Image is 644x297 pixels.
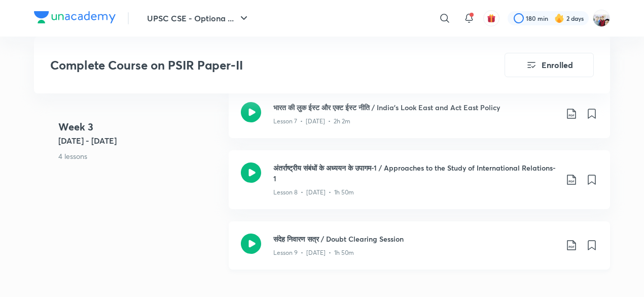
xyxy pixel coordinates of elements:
[58,119,221,135] h4: Week 3
[487,14,496,23] img: avatar
[554,13,564,23] img: streak
[58,151,221,161] p: 4 lessons
[273,102,557,113] h3: भारत की लुक ईस्ट और एक्ट ईस्ट नीति / India's Look East and Act East Policy
[58,135,221,147] h5: [DATE] - [DATE]
[505,53,594,77] button: Enrolled
[229,221,610,282] a: संदेह निवारण सत्र / Doubt Clearing SessionLesson 9 • [DATE] • 1h 50m
[483,10,499,26] button: avatar
[34,11,116,26] a: Company Logo
[273,248,354,257] p: Lesson 9 • [DATE] • 1h 50m
[273,162,557,184] h3: अंतर्राष्ट्रीय संबंधों के अध्ययन के उपागम-1 / Approaches to the Study of International Relations-1
[593,10,610,27] img: km swarthi
[229,150,610,221] a: अंतर्राष्ट्रीय संबंधों के अध्ययन के उपागम-1 / Approaches to the Study of International Relations-...
[273,188,354,197] p: Lesson 8 • [DATE] • 1h 50m
[273,117,350,126] p: Lesson 7 • [DATE] • 2h 2m
[50,58,447,73] h3: Complete Course on PSIR Paper-II
[34,11,116,23] img: Company Logo
[273,234,557,244] h3: संदेह निवारण सत्र / Doubt Clearing Session
[141,8,256,28] button: UPSC CSE - Optiona ...
[229,90,610,150] a: भारत की लुक ईस्ट और एक्ट ईस्ट नीति / India's Look East and Act East PolicyLesson 7 • [DATE] • 2h 2m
